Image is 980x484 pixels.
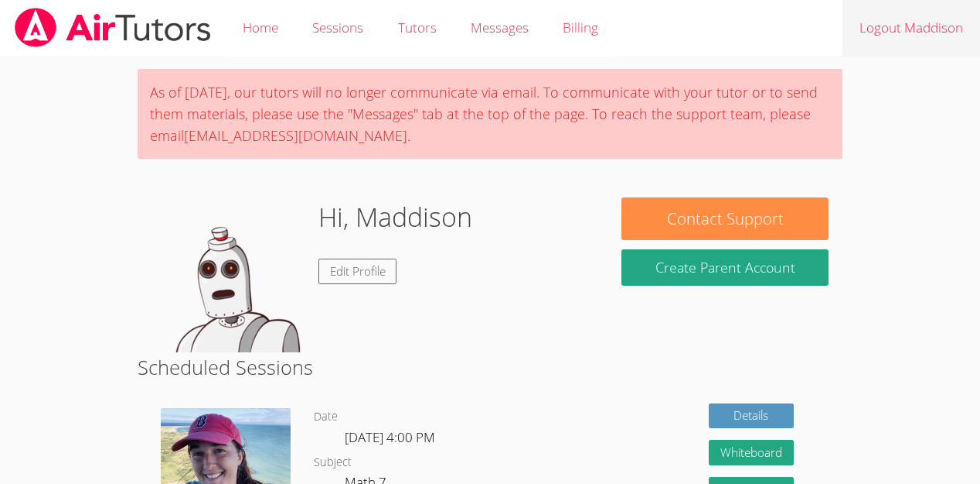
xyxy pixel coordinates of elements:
[318,259,397,284] a: Edit Profile
[138,69,843,159] div: As of [DATE], our tutors will no longer communicate via email. To communicate with your tutor or ...
[471,19,529,36] span: Messages
[345,428,435,446] span: [DATE] 4:00 PM
[709,440,794,465] button: Whiteboard
[138,352,843,382] h2: Scheduled Sessions
[314,453,352,472] dt: Subject
[151,197,306,352] img: default.png
[314,407,338,427] dt: Date
[13,8,213,47] img: airtutors_banner-c4298cdbf04f3fff15de1276eac7730deb9818008684d7c2e4769d2f7ddbe033.png
[621,249,829,286] button: Create Parent Account
[621,197,829,240] button: Contact Support
[709,403,794,429] a: Details
[318,197,472,237] h1: Hi, Maddison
